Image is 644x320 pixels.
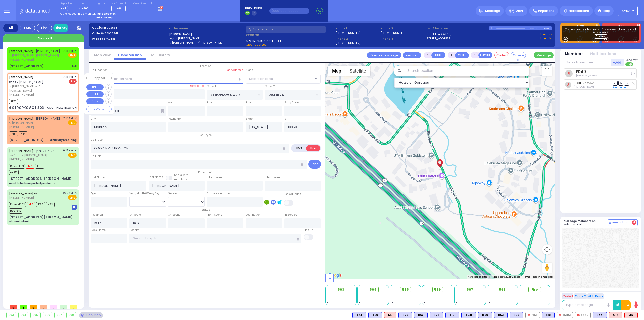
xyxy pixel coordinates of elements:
[133,2,152,5] label: Fire units on call
[336,31,360,35] label: [PHONE_NUMBER]
[70,305,77,309] span: 0
[398,312,412,318] div: BLS
[542,263,552,273] button: Drag Pegman onto the map to open Street View
[445,312,459,318] div: BLS
[583,81,595,85] span: unknown
[9,58,34,62] span: [PHONE_NUMBER]
[207,101,214,105] label: Room
[534,52,554,58] button: Message
[456,301,458,304] span: -
[488,293,490,297] span: -
[624,312,638,318] div: ALS
[327,293,329,297] span: -
[68,195,77,200] span: EMS
[27,202,35,207] span: M12
[564,219,608,226] h5: Message members on selected call
[78,2,90,5] label: Lines
[485,8,500,13] span: Message
[381,26,424,31] span: Phone 3
[168,101,173,105] label: Apt
[101,31,118,35] span: 8454925341
[621,300,631,310] button: 10-4
[9,164,25,169] span: Driver-K101
[414,312,428,318] div: K62
[576,70,586,74] a: FD40
[336,26,379,31] span: Phone 1
[461,312,476,318] div: BLS
[560,25,600,28] label: KJ EMS...
[207,213,222,217] label: From Scene
[9,208,22,214] span: BUS-912
[36,149,54,153] span: בערל פאכמאן
[402,287,409,292] span: 595
[613,81,618,85] span: DR
[359,293,361,297] span: -
[40,305,47,309] span: 2
[590,51,616,57] button: Notifications
[92,37,167,42] label: WIRELESS CALLER
[86,76,112,80] button: Copy call
[20,305,27,309] span: 1
[9,202,26,207] span: Driver-K102
[478,312,492,318] div: K80
[576,74,598,77] span: [PERSON_NAME]
[431,52,445,58] button: UNIT
[246,33,334,37] label: Location
[425,26,489,31] label: Last 3 location
[60,6,68,11] span: KY9
[199,208,213,212] span: Status
[587,293,604,299] button: ALS-Rush
[384,312,396,318] div: M6
[9,99,18,104] span: FD31
[63,191,73,195] span: 3:59 PM
[618,81,623,85] span: SO
[9,93,34,97] span: [PHONE_NUMBER]
[577,314,580,316] img: red-radio-icon.svg
[169,26,244,31] label: Caller name
[368,312,382,318] div: K60
[161,109,164,113] span: Other building occupants
[564,59,611,66] input: Search member
[9,105,44,110] div: 6 STROPKOV CT 303
[284,101,299,105] label: Entry Code
[92,31,167,36] label: Caller:
[36,49,60,53] span: [PERSON_NAME]
[622,9,630,13] span: KY67
[392,293,393,297] span: -
[37,24,52,32] div: Fire
[542,312,555,318] div: K18
[9,49,33,53] a: [PERSON_NAME]
[9,84,61,93] span: ר' [PERSON_NAME] - ר' [PERSON_NAME]
[35,164,44,169] span: K60
[9,191,38,195] a: [PERSON_NAME] PS
[9,53,60,58] span: ר' [PERSON_NAME]' [PERSON_NAME]
[9,117,33,121] a: [PERSON_NAME]
[9,215,73,220] div: [STREET_ADDRESS][PERSON_NAME]
[327,297,329,301] span: -
[60,305,67,309] span: 2
[461,312,476,318] div: K541
[359,297,361,301] span: -
[370,287,377,292] span: 594
[63,75,73,79] span: 7:17 PM
[306,145,320,151] label: Fire
[129,213,141,217] label: En Route
[47,106,77,110] div: ODOR INVESTIGATION
[565,51,584,57] button: Members
[593,312,607,318] div: K44
[384,312,396,318] div: ALS KJ
[327,272,343,279] a: Open this area in Google Maps (opens a new window)
[557,312,573,318] div: CAR3
[608,219,638,226] button: Internal Chat 4
[542,26,552,30] div: D-802
[207,84,216,88] label: Cross 1
[430,312,443,318] div: K73
[63,149,73,152] span: 6:18 PM
[456,293,458,297] span: -
[129,192,166,196] div: Year/Month/Week/Day
[540,32,552,37] a: Use this
[593,312,607,318] div: BLS
[9,153,54,158] span: ר' נפתלי - ר' [PERSON_NAME]
[455,52,469,58] button: CHIEF
[467,287,473,292] span: 597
